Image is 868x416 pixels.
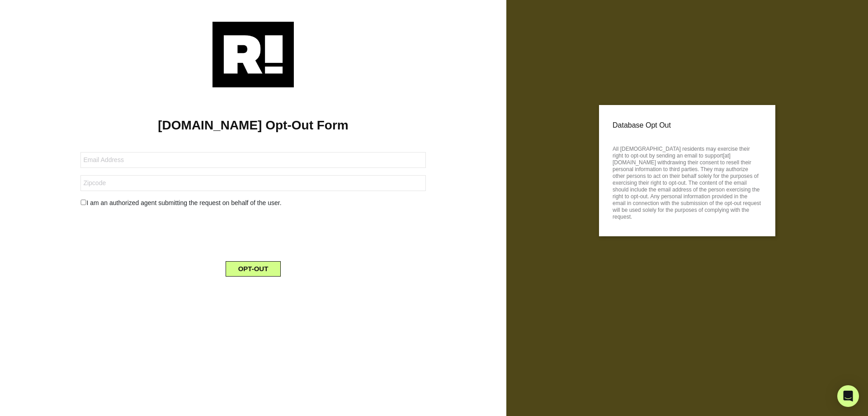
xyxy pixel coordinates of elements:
[80,175,425,191] input: Zipcode
[212,22,294,87] img: Retention.com
[226,261,281,277] button: OPT-OUT
[837,385,859,407] div: Open Intercom Messenger
[14,118,493,133] h1: [DOMAIN_NAME] Opt-Out Form
[80,152,425,168] input: Email Address
[74,198,432,208] div: I am an authorized agent submitting the request on behalf of the user.
[613,119,762,132] p: Database Opt Out
[613,143,762,220] p: All [DEMOGRAPHIC_DATA] residents may exercise their right to opt-out by sending an email to suppo...
[184,215,322,250] iframe: reCAPTCHA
